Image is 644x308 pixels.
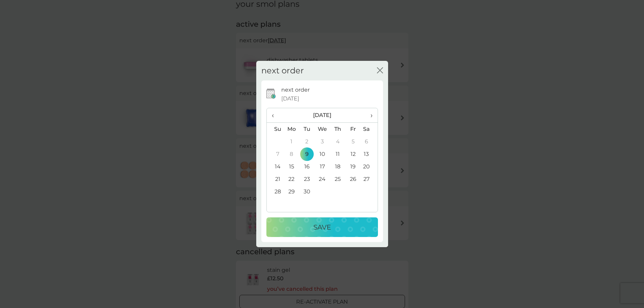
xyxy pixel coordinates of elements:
[261,66,304,76] h2: next order
[299,123,314,136] th: Tu
[360,123,377,136] th: Sa
[360,173,377,185] td: 27
[272,108,279,122] span: ‹
[267,173,284,185] td: 21
[314,173,330,185] td: 24
[345,160,361,173] td: 19
[345,173,361,185] td: 26
[281,94,299,103] span: [DATE]
[360,135,377,148] td: 6
[330,160,345,173] td: 18
[365,108,372,122] span: ›
[314,135,330,148] td: 3
[266,217,378,237] button: Save
[314,123,330,136] th: We
[377,67,383,74] button: close
[267,148,284,160] td: 7
[284,108,361,123] th: [DATE]
[330,135,345,148] td: 4
[267,185,284,198] td: 28
[267,160,284,173] td: 14
[330,173,345,185] td: 25
[360,148,377,160] td: 13
[284,123,300,136] th: Mo
[284,173,300,185] td: 22
[345,123,361,136] th: Fr
[313,222,331,233] p: Save
[299,148,314,160] td: 9
[299,185,314,198] td: 30
[330,148,345,160] td: 11
[281,86,310,94] p: next order
[267,123,284,136] th: Su
[284,135,300,148] td: 1
[284,185,300,198] td: 29
[314,160,330,173] td: 17
[345,135,361,148] td: 5
[360,160,377,173] td: 20
[299,160,314,173] td: 16
[299,173,314,185] td: 23
[284,148,300,160] td: 8
[314,148,330,160] td: 10
[284,160,300,173] td: 15
[330,123,345,136] th: Th
[299,135,314,148] td: 2
[345,148,361,160] td: 12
